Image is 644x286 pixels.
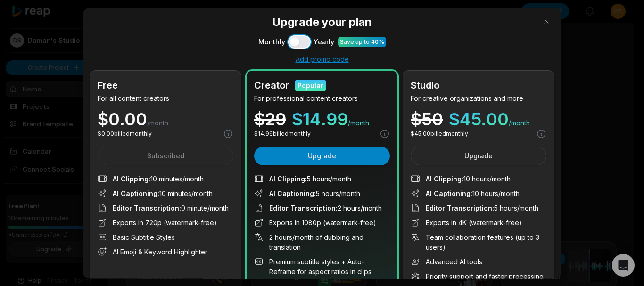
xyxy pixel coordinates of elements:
span: 5 hours/month [269,174,351,184]
button: Upgrade [411,147,546,165]
span: Editor Transcription : [426,204,494,212]
span: $ 45.00 [449,111,509,128]
span: 10 hours/month [426,188,520,198]
span: AI Captioning : [269,189,316,197]
p: $ 45.00 billed monthly [411,130,468,138]
span: AI Captioning : [426,189,472,197]
span: Monthly [258,37,285,47]
li: Exports in 1080p (watermark-free) [254,218,390,228]
li: Exports in 4K (watermark-free) [411,218,546,228]
h2: Studio [411,78,439,92]
span: 2 hours/month [269,203,382,213]
span: Yearly [314,37,334,47]
span: /month [509,118,530,128]
div: $ 29 [254,111,286,128]
span: $ 0.00 [98,111,147,128]
span: /month [348,118,369,128]
span: AI Clipping : [426,175,463,183]
span: 0 minute/month [113,203,229,213]
h3: Upgrade your plan [90,13,554,30]
li: Basic Subtitle Styles [98,232,233,242]
p: $ 14.99 billed monthly [254,130,311,138]
p: $ 0.00 billed monthly [98,130,152,138]
span: 5 hours/month [426,203,538,213]
p: For all content creators [98,93,233,103]
h2: Free [98,78,118,92]
li: Team collaboration features (up to 3 users) [411,232,546,252]
div: Popular [297,80,323,90]
li: Exports in 720p (watermark-free) [98,218,233,228]
li: AI Emoji & Keyword Highlighter [98,247,233,257]
span: 10 hours/month [426,174,511,184]
div: $ 50 [411,111,443,128]
span: /month [147,118,168,128]
span: AI Clipping : [113,175,150,183]
span: Editor Transcription : [269,204,338,212]
button: Upgrade [254,147,390,165]
h2: Creator [254,78,289,92]
span: 10 minutes/month [113,188,213,198]
div: Add promo code [90,55,554,63]
li: Advanced AI tools [411,257,546,267]
li: 2 hours/month of dubbing and translation [254,232,390,252]
span: Editor Transcription : [113,204,181,212]
span: 5 hours/month [269,188,360,198]
span: 10 minutes/month [113,174,204,184]
span: AI Clipping : [269,175,307,183]
p: For professional content creators [254,93,390,103]
li: Premium subtitle styles + Auto-Reframe for aspect ratios in clips [254,257,390,277]
span: $ 14.99 [292,111,348,128]
span: AI Captioning : [113,189,159,197]
p: For creative organizations and more [411,93,546,103]
div: Save up to 40% [340,37,384,46]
